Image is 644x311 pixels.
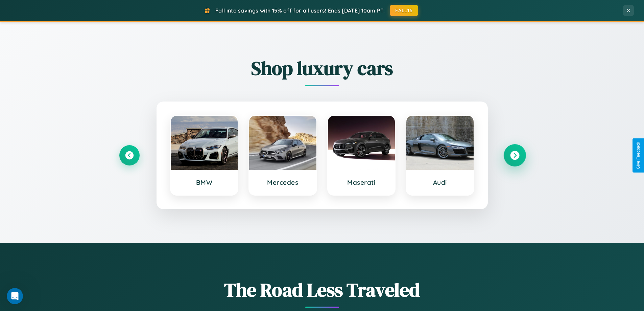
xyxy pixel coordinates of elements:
[7,288,23,304] iframe: Intercom live chat
[119,55,525,81] h2: Shop luxury cars
[119,277,525,303] h1: The Road Less Traveled
[256,178,310,186] h3: Mercedes
[413,178,467,186] h3: Audi
[636,142,641,169] div: Give Feedback
[390,5,418,16] button: FALL15
[335,178,388,186] h3: Maserati
[215,7,385,14] span: Fall into savings with 15% off for all users! Ends [DATE] 10am PT.
[177,178,231,186] h3: BMW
